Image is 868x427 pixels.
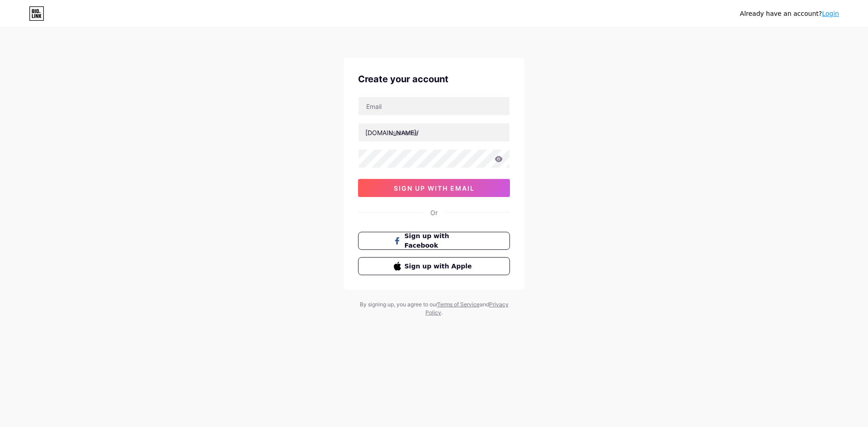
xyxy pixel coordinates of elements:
div: Already have an account? [740,9,839,19]
button: sign up with email [358,179,510,197]
span: Sign up with Facebook [405,231,475,250]
input: Email [359,97,509,115]
button: Sign up with Facebook [358,232,510,250]
div: [DOMAIN_NAME]/ [365,128,419,137]
button: Sign up with Apple [358,257,510,275]
div: By signing up, you agree to our and . [357,300,511,317]
span: Sign up with Apple [405,262,475,271]
a: Login [822,10,839,17]
input: username [359,123,509,141]
div: Or [430,208,438,217]
span: sign up with email [394,184,475,192]
div: Create your account [358,72,510,86]
a: Terms of Service [437,301,480,308]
